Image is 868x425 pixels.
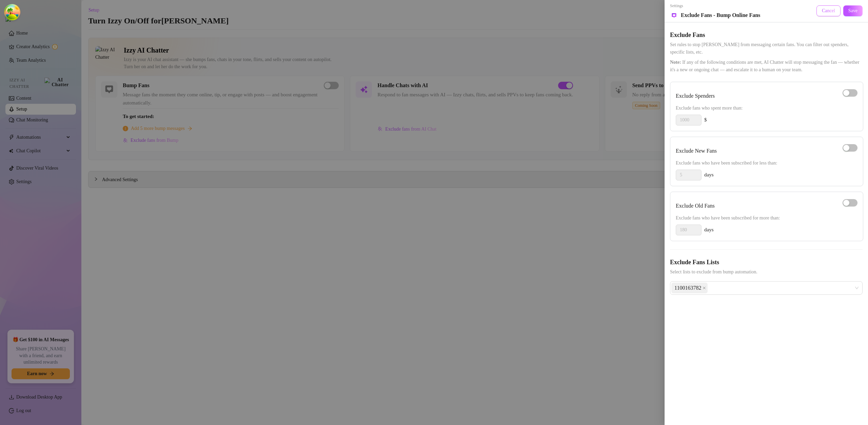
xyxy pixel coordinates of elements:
span: If any of the following conditions are met, AI Chatter will stop messaging the fan — whether it's... [670,59,863,74]
span: days [704,226,714,234]
span: 1100163782 [671,283,708,293]
h5: Exclude New Fans [676,147,717,155]
span: close [703,286,706,290]
h5: Exclude Old Fans [676,202,715,210]
span: Set rules to stop [PERSON_NAME] from messaging certain fans. You can filter out spenders, specifi... [670,41,863,56]
span: Cancel [822,8,835,14]
span: days [704,171,714,179]
span: Exclude fans who have been subscribed for more than: [676,214,857,222]
span: Settings [670,3,760,9]
button: Cancel [816,5,841,16]
button: Open Tanstack query devtools [5,5,19,19]
h5: Exclude Fans [670,31,863,40]
span: Note: [670,60,681,65]
span: $ [704,116,707,124]
span: Save [848,8,857,14]
span: Exclude fans who have been subscribed for less than: [676,159,857,167]
span: Select lists to exclude from bump automation. [670,268,863,276]
h5: Exclude Spenders [676,92,715,100]
span: Exclude fans who spent more than: [676,104,857,112]
h5: Exclude Fans Lists [670,258,863,267]
span: 1100163782 [674,283,701,293]
button: Save [843,5,863,16]
h5: Exclude Fans - Bump Online Fans [681,11,760,19]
